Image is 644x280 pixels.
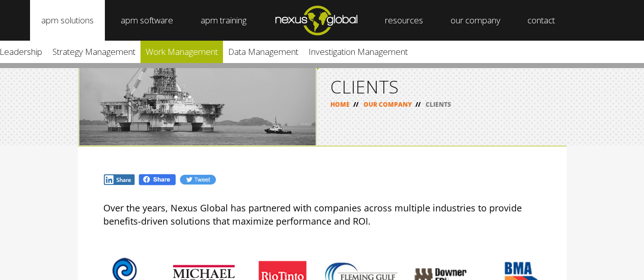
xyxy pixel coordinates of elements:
a: OUR COMPANY [363,100,412,109]
span: // [412,100,424,109]
img: Fb.png [138,173,177,186]
a: Data Management [223,41,303,63]
h1: CLIENTS [330,78,553,96]
a: HOME [330,100,350,109]
span: // [350,100,362,109]
a: Strategy Management [47,41,141,63]
img: In.jpg [103,174,136,185]
a: Investigation Management [303,41,413,63]
p: Over the years, Nexus Global has partnered with companies across multiple industries to provide b... [103,201,541,228]
img: Tw.jpg [179,174,216,185]
a: Work Management [141,41,223,63]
